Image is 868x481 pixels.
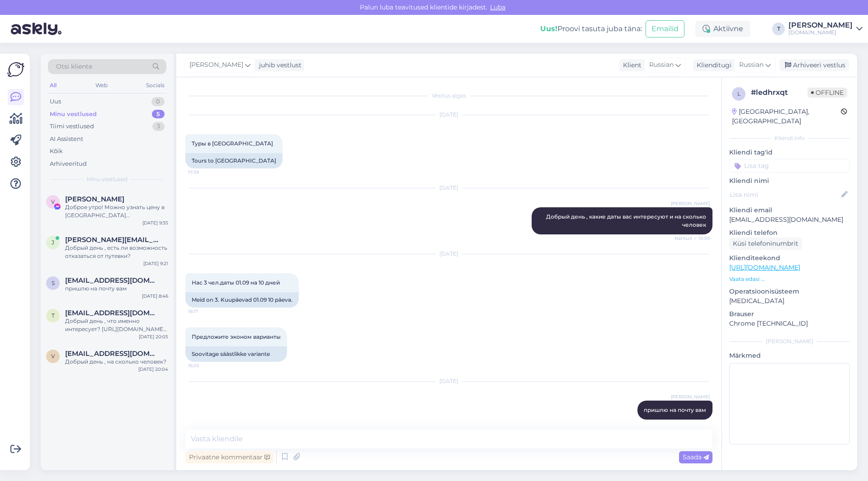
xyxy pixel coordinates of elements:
[695,21,750,37] div: Aktiivne
[646,20,684,37] button: Emailid
[51,198,55,205] span: V
[807,88,847,98] span: Offline
[729,351,850,360] p: Märkmed
[7,61,24,78] img: Askly Logo
[152,122,165,131] div: 3
[729,337,850,346] div: [PERSON_NAME]
[729,238,802,250] div: Küsi telefoninumbrit
[65,317,168,333] div: Добрый день , что именно интересует? [URL][DOMAIN_NAME][DATE]
[188,362,222,369] span: 16:20
[788,22,853,29] div: [PERSON_NAME]
[192,333,281,340] span: Предложите эконом варианты
[788,29,853,36] div: [DOMAIN_NAME]
[185,184,712,192] div: [DATE]
[644,406,706,413] span: пришлю на почту вам
[487,3,508,11] span: Luba
[729,134,850,142] div: Kliendi info
[192,140,273,147] span: Туры в [GEOGRAPHIC_DATA]
[671,393,710,400] span: [PERSON_NAME]
[87,175,127,183] span: Minu vestlused
[65,358,168,366] div: Добрый день , на сколько человек?
[751,87,807,98] div: # ledhrxqt
[138,366,168,373] div: [DATE] 20:04
[729,205,850,215] p: Kliendi email
[772,23,785,35] div: T
[729,176,850,186] p: Kliendi nimi
[739,60,764,70] span: Russian
[693,61,731,70] div: Klienditugi
[185,451,274,463] div: Privaatne kommentaar
[152,110,165,119] div: 5
[65,236,159,244] span: jelena.ahmetsina@hotmail.com
[65,244,168,260] div: Добрый день , есть ли возможность отказаться от путевки?
[188,169,222,176] span: 17:39
[729,228,850,238] p: Kliendi telefon
[676,420,710,427] span: 8:46
[50,122,94,131] div: Tiimi vestlused
[737,90,741,97] span: l
[185,377,712,385] div: [DATE]
[65,285,168,293] div: пришлю на почту вам
[65,350,159,358] span: valentinaborisova85@gmail.com
[619,61,642,70] div: Klient
[51,353,55,360] span: v
[151,97,165,106] div: 0
[540,24,557,33] b: Uus!
[185,292,299,308] div: Meid on 3. Kuupäevad 01.09 10 päeva.
[52,312,55,319] span: t
[729,148,850,157] p: Kliendi tag'id
[729,296,850,306] p: [MEDICAL_DATA]
[729,319,850,328] p: Chrome [TECHNICAL_ID]
[52,239,54,246] span: j
[50,159,87,168] div: Arhiveeritud
[139,333,168,340] div: [DATE] 20:05
[56,62,92,71] span: Otsi kliente
[143,260,168,267] div: [DATE] 9:21
[185,153,283,168] div: Tours to [GEOGRAPHIC_DATA]
[729,263,800,271] a: [URL][DOMAIN_NAME]
[188,308,222,315] span: 16:17
[50,110,97,119] div: Minu vestlused
[540,23,642,34] div: Proovi tasuta juba täna:
[732,107,841,126] div: [GEOGRAPHIC_DATA], [GEOGRAPHIC_DATA]
[788,22,863,36] a: [PERSON_NAME][DOMAIN_NAME]
[185,346,287,362] div: Soovitage säästlikke variante
[65,203,168,219] div: Доброе утро! Можно узнать цену в [GEOGRAPHIC_DATA] [GEOGRAPHIC_DATA], в отель [GEOGRAPHIC_DATA] в...
[729,275,850,283] p: Vaata edasi ...
[142,219,168,226] div: [DATE] 9:35
[50,97,61,106] div: Uus
[546,213,708,228] span: Добрый день , какие даты вас интересуют и на сколько человек
[671,200,710,207] span: [PERSON_NAME]
[729,159,850,173] input: Lisa tag
[192,279,280,286] span: Нас 3 чел.даты 01.09 на 10 дней
[65,195,124,203] span: Viktoria Vihrova
[185,111,712,119] div: [DATE]
[675,235,710,242] span: Nähtud ✓ 10:59
[189,60,243,70] span: [PERSON_NAME]
[52,280,55,286] span: s
[144,79,166,91] div: Socials
[50,147,63,156] div: Kõik
[50,135,83,144] div: AI Assistent
[255,61,302,70] div: juhib vestlust
[94,79,109,91] div: Web
[729,215,850,224] p: [EMAIL_ADDRESS][DOMAIN_NAME]
[185,250,712,258] div: [DATE]
[649,60,674,70] span: Russian
[48,79,58,91] div: All
[730,190,840,200] input: Lisa nimi
[779,59,849,71] div: Arhiveeri vestlus
[729,253,850,263] p: Klienditeekond
[729,309,850,319] p: Brauser
[142,293,168,299] div: [DATE] 8:46
[65,309,159,317] span: tokmacevamaria4@gmail.com
[729,287,850,296] p: Operatsioonisüsteem
[683,453,709,461] span: Saada
[185,92,712,100] div: Vestlus algas
[65,276,159,285] span: sahadga58@list.ru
